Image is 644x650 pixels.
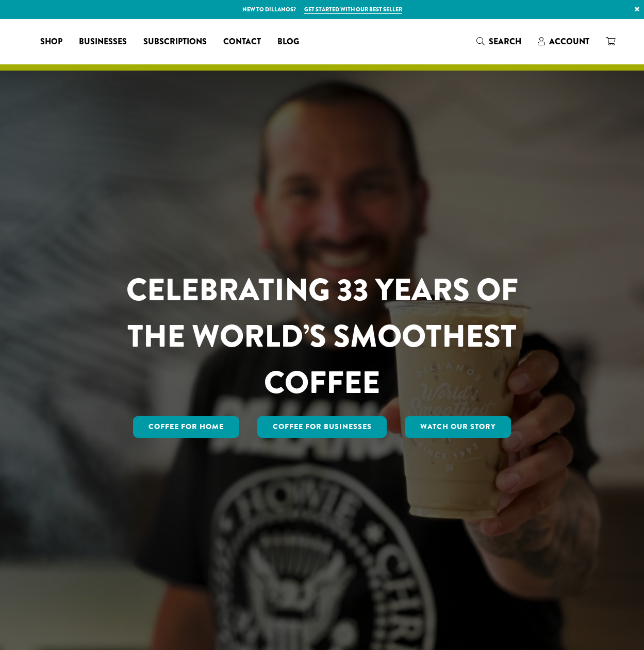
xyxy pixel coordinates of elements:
span: Search [489,36,521,47]
a: Get started with our best seller [304,5,402,14]
span: Businesses [79,36,127,48]
span: Shop [40,36,62,48]
span: Blog [277,36,299,48]
a: Coffee for Home [133,416,239,438]
a: Shop [32,33,71,50]
span: Contact [223,36,261,48]
h1: CELEBRATING 33 YEARS OF THE WORLD’S SMOOTHEST COFFEE [96,267,549,406]
a: Coffee For Businesses [257,416,387,438]
span: Subscriptions [143,36,207,48]
span: Account [549,36,589,47]
a: Search [468,33,530,50]
a: Watch Our Story [405,416,511,438]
